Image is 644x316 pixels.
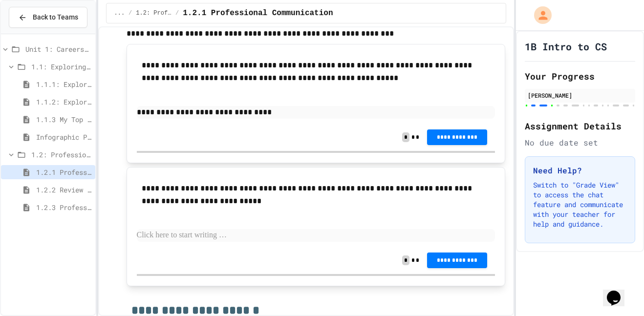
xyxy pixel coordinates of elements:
[524,4,554,26] div: My Account
[31,62,91,72] span: 1.1: Exploring CS Careers
[183,7,333,19] span: 1.2.1 Professional Communication
[36,132,91,142] span: Infographic Project: Your favorite CS
[175,9,179,17] span: /
[525,137,635,148] div: No due date set
[36,114,91,125] span: 1.1.3 My Top 3 CS Careers!
[36,185,91,195] span: 1.2.2 Review - Professional Communication
[9,7,87,28] button: Back to Teams
[129,9,132,17] span: /
[603,277,634,306] iframe: chat widget
[36,202,91,212] span: 1.2.3 Professional Communication Challenge
[136,9,172,17] span: 1.2: Professional Communication
[525,119,635,133] h2: Assignment Details
[33,12,78,22] span: Back to Teams
[533,165,627,176] h3: Need Help?
[525,40,607,53] h1: 1B Intro to CS
[36,167,91,177] span: 1.2.1 Professional Communication
[533,180,627,229] p: Switch to "Grade View" to access the chat feature and communicate with your teacher for help and ...
[114,9,125,17] span: ...
[25,44,91,54] span: Unit 1: Careers & Professionalism
[36,97,91,107] span: 1.1.2: Exploring CS Careers - Review
[31,149,91,160] span: 1.2: Professional Communication
[525,69,635,83] h2: Your Progress
[36,79,91,89] span: 1.1.1: Exploring CS Careers
[528,91,632,100] div: [PERSON_NAME]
